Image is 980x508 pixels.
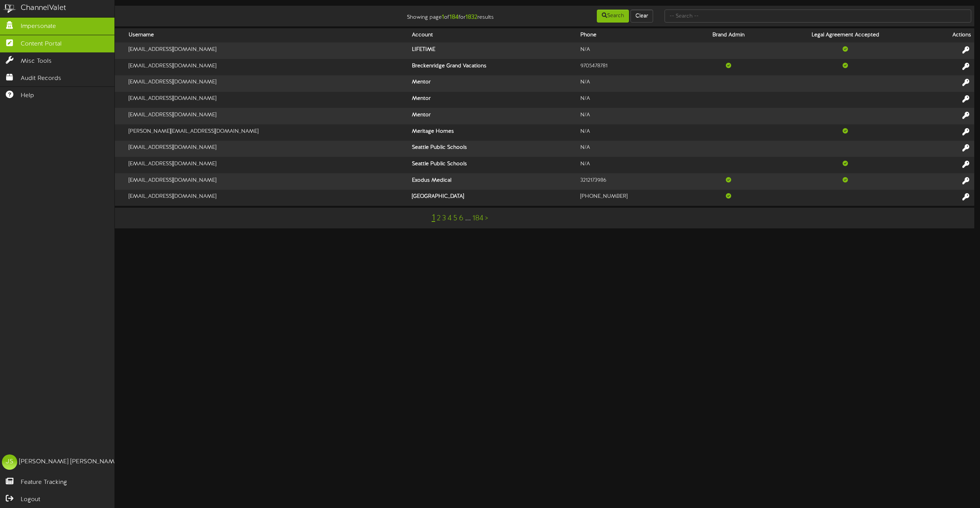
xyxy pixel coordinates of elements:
a: 184 [472,214,483,223]
div: Showing page of for results [340,9,500,22]
th: LIFETIME [409,42,577,59]
td: [EMAIL_ADDRESS][DOMAIN_NAME] [126,173,409,190]
td: N/A [577,108,688,124]
td: [EMAIL_ADDRESS][DOMAIN_NAME] [126,92,409,108]
th: Seattle Public Schools [409,141,577,157]
span: Content Portal [21,40,62,49]
span: Audit Records [21,74,61,83]
a: 2 [437,214,441,223]
td: N/A [577,92,688,108]
a: ... [465,214,471,223]
th: Account [409,28,577,42]
td: [EMAIL_ADDRESS][DOMAIN_NAME] [126,190,409,206]
span: Help [21,91,34,100]
th: Legal Agreement Accepted [768,28,923,42]
a: 4 [448,214,452,223]
strong: 1832 [465,14,477,21]
th: Breckenridge Grand Vacations [409,59,577,75]
th: Mentor [409,108,577,124]
td: N/A [577,124,688,141]
a: 6 [459,214,464,223]
div: ChannelValet [21,3,66,14]
a: 5 [453,214,457,223]
th: Phone [577,28,688,42]
th: [GEOGRAPHIC_DATA] [409,190,577,206]
th: Mentor [409,92,577,108]
td: 3212173986 [577,173,688,190]
td: [EMAIL_ADDRESS][DOMAIN_NAME] [126,75,409,92]
th: Mentor [409,75,577,92]
td: [EMAIL_ADDRESS][DOMAIN_NAME] [126,59,409,75]
a: 3 [442,214,446,223]
td: N/A [577,75,688,92]
td: 9705478781 [577,59,688,75]
th: Seattle Public Schools [409,157,577,173]
button: Clear [630,10,653,23]
button: Search [597,10,629,23]
a: > [485,214,488,223]
td: N/A [577,157,688,173]
td: [EMAIL_ADDRESS][DOMAIN_NAME] [126,108,409,124]
th: Exodus Medical [409,173,577,190]
td: N/A [577,42,688,59]
div: JS [2,454,17,470]
span: Misc Tools [21,57,52,66]
th: Username [126,28,409,42]
th: Brand Admin [688,28,768,42]
span: Impersonate [21,22,56,31]
td: [EMAIL_ADDRESS][DOMAIN_NAME] [126,42,409,59]
strong: 1 [442,14,444,21]
td: [EMAIL_ADDRESS][DOMAIN_NAME] [126,157,409,173]
td: N/A [577,141,688,157]
strong: 184 [449,14,459,21]
td: [PHONE_NUMBER] [577,190,688,206]
span: Logout [21,495,40,504]
span: Feature Tracking [21,478,67,487]
td: [PERSON_NAME][EMAIL_ADDRESS][DOMAIN_NAME] [126,124,409,141]
div: [PERSON_NAME] [PERSON_NAME] [19,458,120,466]
th: Meritage Homes [409,124,577,141]
a: 1 [432,213,435,223]
input: -- Search -- [665,10,971,23]
th: Actions [922,28,974,42]
td: [EMAIL_ADDRESS][DOMAIN_NAME] [126,141,409,157]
